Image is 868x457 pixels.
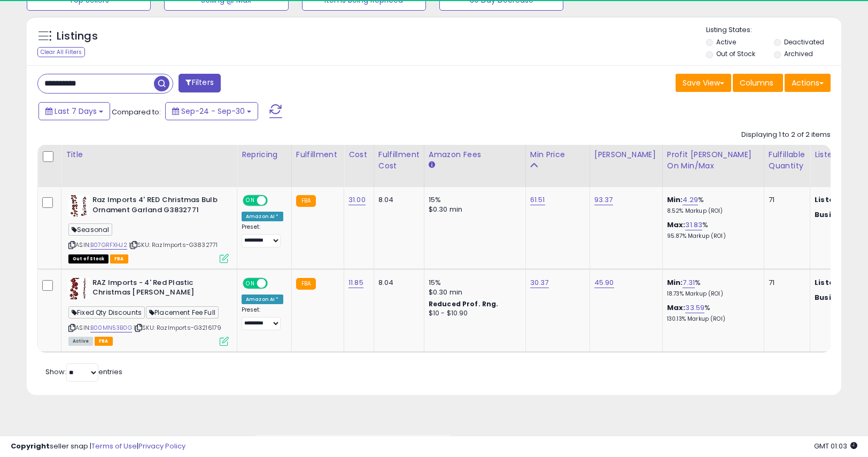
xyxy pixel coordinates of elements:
[429,278,517,288] div: 15%
[685,220,702,230] a: 31.83
[92,278,222,300] b: RAZ Imports - 4' Red Plastic Christmas [PERSON_NAME]
[68,223,112,236] span: Seasonal
[55,106,97,117] span: Last 7 Days
[95,337,113,346] span: FBA
[683,195,698,205] a: 4.29
[266,278,283,288] span: OFF
[242,306,283,330] div: Preset:
[594,195,613,205] a: 93.37
[769,278,802,288] div: 71
[296,195,316,207] small: FBA
[667,220,686,230] b: Max:
[667,278,756,298] div: %
[146,306,219,319] span: Placement Fee Full
[68,278,90,299] img: 51I7zn6GJTL._SL40_.jpg
[66,149,232,160] div: Title
[667,195,683,205] b: Min:
[815,195,863,205] b: Listed Price:
[244,278,257,288] span: ON
[296,149,339,160] div: Fulfillment
[179,74,220,92] button: Filters
[129,241,218,249] span: | SKU: RazImports-G3832771
[667,207,756,215] p: 8.52% Markup (ROI)
[68,195,90,216] img: 41RufZe51kL._SL40_.jpg
[348,149,369,160] div: Cost
[110,254,128,264] span: FBA
[769,149,805,172] div: Fulfillable Quantity
[706,25,841,35] p: Listing States:
[741,130,831,140] div: Displaying 1 to 2 of 2 items
[165,102,258,120] button: Sep-24 - Sep-30
[378,149,420,172] div: Fulfillment Cost
[378,278,416,288] div: 8.04
[667,315,756,323] p: 130.13% Markup (ROI)
[429,195,517,205] div: 15%
[784,49,813,58] label: Archived
[530,149,585,160] div: Min Price
[134,323,221,332] span: | SKU: RazImports-G3216179
[57,29,98,44] h5: Listings
[667,277,683,288] b: Min:
[429,205,517,214] div: $0.30 min
[429,288,517,297] div: $0.30 min
[90,323,132,332] a: B00MN53B0G
[378,195,416,205] div: 8.04
[45,367,122,377] span: Show: entries
[667,303,686,313] b: Max:
[429,149,521,160] div: Amazon Fees
[68,254,108,264] span: All listings that are currently out of stock and unavailable for purchase on Amazon
[429,309,517,318] div: $10 - $10.90
[348,277,363,288] a: 11.85
[785,74,831,92] button: Actions
[667,220,756,240] div: %
[38,102,110,120] button: Last 7 Days
[594,277,614,288] a: 45.90
[683,277,695,288] a: 7.31
[716,37,736,47] label: Active
[769,195,802,205] div: 71
[784,37,824,47] label: Deactivated
[242,295,283,304] div: Amazon AI *
[530,195,545,205] a: 61.51
[348,195,366,205] a: 31.00
[667,290,756,298] p: 18.73% Markup (ROI)
[242,212,283,221] div: Amazon AI *
[676,74,731,92] button: Save View
[68,195,229,262] div: ASIN:
[92,195,222,218] b: Raz Imports 4' RED Christmas Bulb Ornament Garland G3832771
[68,278,229,345] div: ASIN:
[716,49,755,58] label: Out of Stock
[296,278,316,290] small: FBA
[244,196,257,205] span: ON
[181,106,245,117] span: Sep-24 - Sep-30
[429,299,499,308] b: Reduced Prof. Rng.
[266,196,283,205] span: OFF
[667,149,759,172] div: Profit [PERSON_NAME] on Min/Max
[594,149,658,160] div: [PERSON_NAME]
[112,107,161,117] span: Compared to:
[68,337,93,346] span: All listings currently available for purchase on Amazon
[667,195,756,215] div: %
[685,303,704,313] a: 33.59
[667,233,756,240] p: 95.87% Markup (ROI)
[68,306,145,319] span: Fixed Qty Discounts
[242,223,283,247] div: Preset:
[667,303,756,323] div: %
[242,149,287,160] div: Repricing
[740,78,773,88] span: Columns
[530,277,549,288] a: 30.37
[733,74,783,92] button: Columns
[815,277,863,288] b: Listed Price:
[429,160,435,170] small: Amazon Fees.
[90,241,127,250] a: B07GRFXHJ2
[662,145,764,187] th: The percentage added to the cost of goods (COGS) that forms the calculator for Min & Max prices.
[37,47,85,57] div: Clear All Filters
